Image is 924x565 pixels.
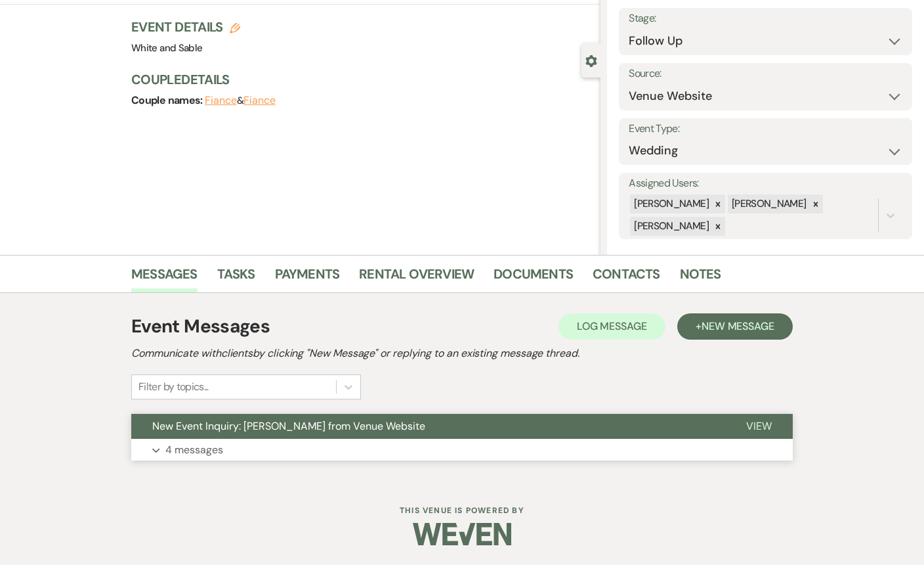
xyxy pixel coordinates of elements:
a: Contacts [593,263,660,292]
label: Event Type: [629,120,902,139]
button: Fiance [243,95,276,106]
button: View [725,414,793,439]
button: New Event Inquiry: [PERSON_NAME] from Venue Website [131,414,725,439]
label: Assigned Users: [629,174,902,193]
label: Source: [629,64,902,83]
span: New Event Inquiry: [PERSON_NAME] from Venue Website [152,419,425,433]
span: Log Message [577,319,647,333]
img: Weven Logo [413,511,511,557]
div: [PERSON_NAME] [728,194,808,214]
span: View [746,419,772,433]
button: Fiance [205,95,237,106]
button: Log Message [558,313,665,340]
span: White and Sable [131,41,202,55]
button: Close lead details [585,54,597,66]
div: [PERSON_NAME] [630,194,711,214]
h3: Couple Details [131,70,587,89]
label: Stage: [629,9,902,28]
a: Messages [131,263,198,292]
div: Filter by topics... [138,379,209,395]
button: 4 messages [131,439,793,461]
p: 4 messages [165,441,223,459]
div: [PERSON_NAME] [630,217,711,236]
span: Couple names: [131,93,205,107]
a: Rental Overview [359,263,474,292]
a: Payments [275,263,340,292]
a: Notes [680,263,721,292]
h1: Event Messages [131,313,270,340]
span: & [205,94,275,107]
button: +New Message [677,313,793,340]
a: Tasks [217,263,255,292]
a: Documents [493,263,573,292]
span: New Message [702,319,774,333]
h3: Event Details [131,18,240,36]
h2: Communicate with clients by clicking "New Message" or replying to an existing message thread. [131,346,793,361]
